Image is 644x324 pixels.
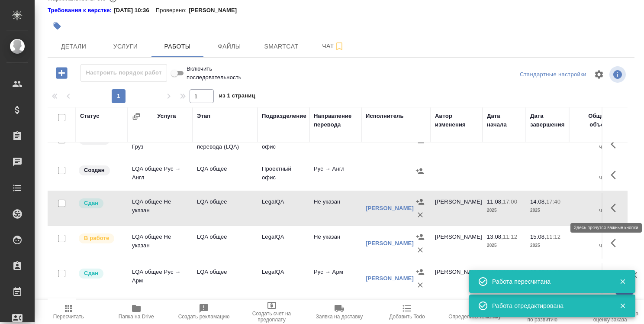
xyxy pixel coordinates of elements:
td: LegalQA [258,228,309,259]
button: Добавить тэг [48,16,67,36]
td: Рус → Груз [309,130,361,160]
p: Создан [84,166,105,175]
button: Удалить [414,279,427,292]
span: Детали [53,41,94,52]
p: час [573,206,608,215]
td: [PERSON_NAME] [431,228,483,259]
span: Файлы [209,41,250,52]
p: 11.08, [487,198,503,205]
p: LQA общее [197,268,253,276]
td: LQA общее Не указан [128,193,193,224]
button: Закрыть [614,278,631,285]
p: 04.08, [487,269,503,275]
span: Заявка на доставку [316,314,363,320]
td: [PERSON_NAME] [431,193,483,224]
p: В работе [84,234,109,243]
td: Рус → Арм [309,263,361,294]
div: Работа отредактирована [492,301,606,310]
span: Определить тематику [448,314,501,320]
button: Назначить [414,230,427,243]
button: Сгруппировать [132,112,141,121]
button: Назначить [413,165,426,178]
p: час [573,173,608,182]
a: [PERSON_NAME] [366,275,414,282]
div: Работа пересчитана [492,277,606,286]
div: Менеджер проверил работу исполнителя, передает ее на следующий этап [78,268,123,279]
p: LQA общее [197,233,253,241]
p: 5 [573,268,608,276]
button: Заявка на доставку [306,300,373,324]
p: 17:00 [503,198,517,205]
div: Нажми, чтобы открыть папку с инструкцией [48,6,114,15]
p: 2025 [530,241,565,250]
p: час [573,241,608,250]
p: Проверено: [156,6,189,15]
div: Общий объем [573,112,608,129]
p: 0 [573,165,608,173]
p: Сдан [84,269,98,278]
p: 13.08, [487,233,503,240]
p: 4 [573,198,608,206]
p: 11:12 [546,233,560,240]
p: 2025 [487,241,522,250]
span: из 1 страниц [219,91,255,103]
span: Посмотреть информацию [609,66,628,83]
p: 2025 [530,206,565,215]
td: Рус → Англ [309,160,361,191]
a: [PERSON_NAME] [366,240,414,246]
button: Создать счет на предоплату [238,300,305,324]
p: [DATE] 10:36 [114,6,156,15]
p: 14.08, [530,198,546,205]
p: 11:00 [546,269,560,275]
td: Не указан [309,228,361,259]
button: Создать рекламацию [170,300,238,324]
button: Назначить [414,195,427,208]
button: Удалить [414,208,427,221]
p: 2025 [487,206,522,215]
td: LQA общее Рус → Арм [128,263,193,294]
td: LQA общее Рус → Англ [128,160,193,191]
span: Создать счет на предоплату [243,311,300,323]
button: Добавить Todo [373,300,441,324]
td: [PERSON_NAME] [431,263,483,294]
span: Услуги [105,41,146,52]
div: Этап [197,112,210,120]
button: Назначить [414,266,427,279]
button: Закрыть [614,302,631,310]
button: Здесь прячутся важные кнопки [605,233,626,253]
div: Направление перевода [314,112,357,129]
div: split button [518,68,589,81]
button: Определить тематику [441,300,509,324]
div: Статус [80,112,100,120]
button: Здесь прячутся важные кнопки [605,268,626,288]
a: [PERSON_NAME] [366,205,414,211]
div: Услуга [157,112,176,120]
div: Менеджер проверил работу исполнителя, передает ее на следующий этап [78,198,123,209]
td: LegalQA [258,263,309,294]
span: Чат [312,41,354,52]
p: 4 [573,233,608,241]
button: Добавить работу [50,64,74,82]
p: 17:40 [546,198,560,205]
span: Smartcat [261,41,302,52]
span: Включить последовательность [187,65,241,82]
a: Требования к верстке: [48,6,114,15]
div: Дата завершения [530,112,565,129]
button: Удалить [414,243,427,256]
button: Папка на Drive [102,300,170,324]
p: Сдан [84,199,98,207]
div: Заказ еще не согласован с клиентом, искать исполнителей рано [78,165,123,176]
svg: Подписаться [334,41,345,52]
td: Проектный офис [258,130,309,160]
button: Здесь прячутся важные кнопки [605,165,626,185]
td: Не указан [309,193,361,224]
div: Дата начала [487,112,522,129]
p: 11:12 [503,233,517,240]
span: Работы [157,41,198,52]
td: Проектный офис [258,160,309,191]
p: 15.08, [530,233,546,240]
div: Исполнитель [366,112,404,120]
p: [PERSON_NAME] [189,6,243,15]
span: Пересчитать [53,314,84,320]
button: Здесь прячутся важные кнопки [605,134,626,155]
